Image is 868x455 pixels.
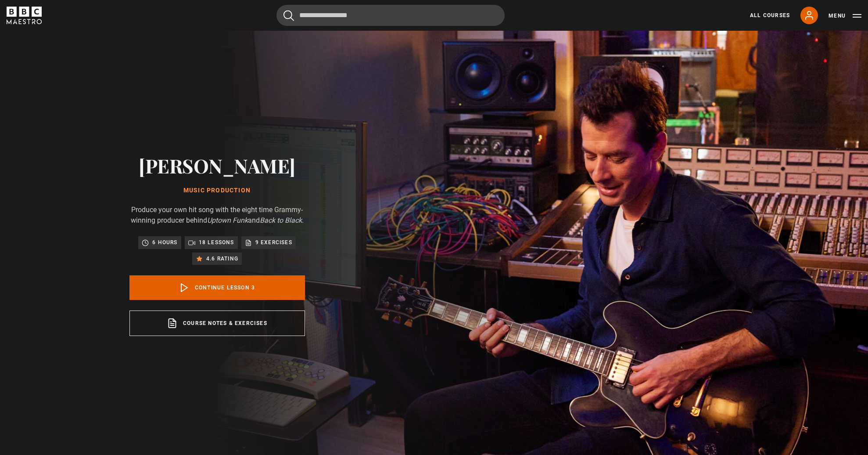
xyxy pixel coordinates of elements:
button: Submit the search query [283,10,294,21]
button: Toggle navigation [829,11,861,20]
p: 4.6 rating [206,254,238,263]
i: Back to Black [260,216,302,224]
a: Course notes & exercises [129,311,305,336]
input: Search [276,5,505,26]
h2: [PERSON_NAME] [129,154,305,177]
p: 6 hours [152,238,177,247]
p: Produce your own hit song with the eight time Grammy-winning producer behind and . [129,205,305,226]
p: 18 lessons [199,238,234,247]
svg: BBC Maestro [7,7,42,24]
h1: Music Production [129,187,305,194]
a: All Courses [750,11,790,19]
i: Uptown Funk [207,216,248,224]
a: Continue lesson 3 [129,275,305,300]
p: 9 exercises [255,238,292,247]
